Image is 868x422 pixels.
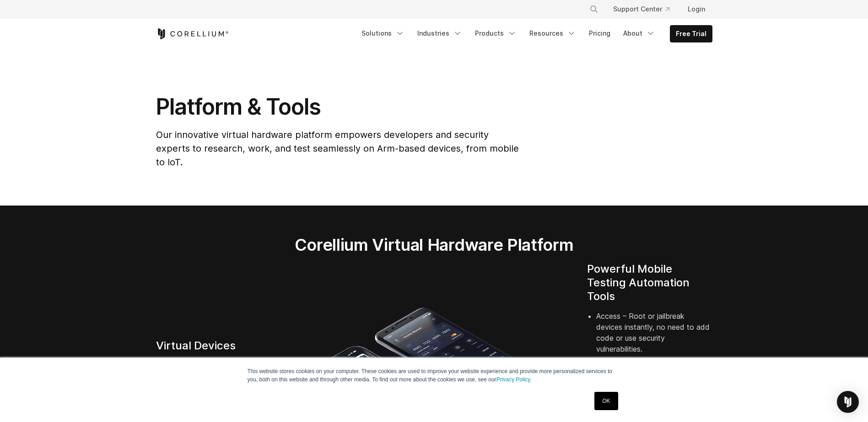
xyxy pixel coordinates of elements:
button: Search [586,1,602,17]
a: Pricing [583,25,616,42]
h4: Powerful Mobile Testing Automation Tools [587,262,712,303]
a: Resources [524,25,582,42]
a: About [618,25,661,42]
li: Access – Root or jailbreak devices instantly, no need to add code or use security vulnerabilities. [596,311,712,365]
p: Digital twins of Arm-powered hardware from phones to routers to automotive systems. [156,356,281,389]
div: Navigation Menu [356,25,712,42]
div: Navigation Menu [578,1,712,17]
span: Our innovative virtual hardware platform empowers developers and security experts to research, wo... [156,129,519,168]
h1: Platform & Tools [156,93,521,121]
a: Solutions [356,25,410,42]
h2: Corellium Virtual Hardware Platform [252,235,616,255]
a: Privacy Policy. [496,376,532,383]
a: Corellium Home [156,28,229,39]
a: Free Trial [670,26,712,42]
a: Industries [412,25,468,42]
div: Open Intercom Messenger [837,391,859,413]
a: Login [680,1,712,17]
a: Support Center [606,1,677,17]
h4: Virtual Devices [156,339,281,353]
p: This website stores cookies on your computer. These cookies are used to improve your website expe... [248,367,621,384]
a: Products [469,25,522,42]
a: OK [594,392,618,410]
